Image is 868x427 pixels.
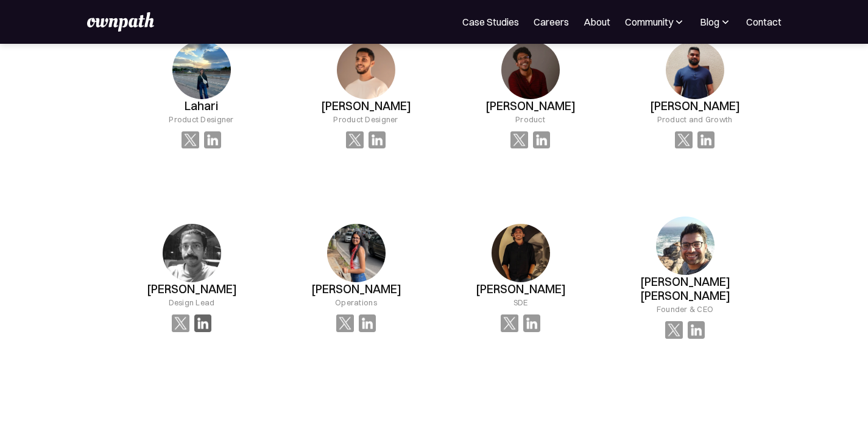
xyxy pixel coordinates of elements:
div: Operations [335,296,377,308]
h3: [PERSON_NAME] [485,99,576,113]
h3: [PERSON_NAME] [PERSON_NAME] [608,275,763,303]
a: About [584,15,610,29]
div: Product [515,113,545,125]
div: Founder & CEO [657,303,713,315]
h3: [PERSON_NAME] [650,99,740,113]
div: Product Designer [333,113,398,125]
div: Community [625,15,685,29]
div: Blog [700,15,719,29]
h3: [PERSON_NAME] [321,99,411,113]
div: Community [625,15,673,29]
a: Careers [534,15,569,29]
h3: [PERSON_NAME] [476,282,566,296]
h3: [PERSON_NAME] [147,282,237,296]
a: Contact [746,15,782,29]
div: SDE [513,296,528,308]
div: Product Designer [169,113,233,125]
a: Case Studies [462,15,519,29]
h3: [PERSON_NAME] [311,282,401,296]
div: Design Lead [169,296,215,308]
div: Product and Growth [657,113,733,125]
div: Blog [700,15,732,29]
h3: Lahari [185,99,218,113]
